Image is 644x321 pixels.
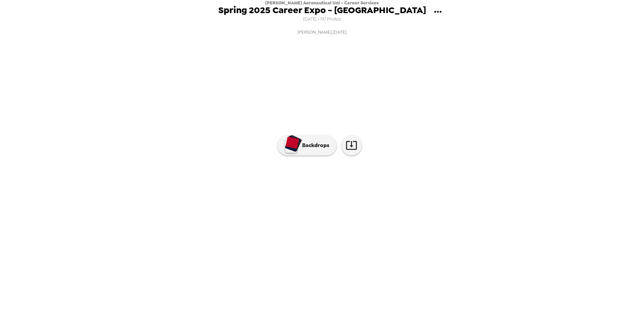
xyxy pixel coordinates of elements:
[255,36,389,46] img: gallery
[218,6,426,15] span: Spring 2025 Career Expo - [GEOGRAPHIC_DATA]
[187,26,457,48] button: [PERSON_NAME],[DATE]
[299,141,329,149] p: Backdrops
[278,135,336,155] button: Backdrops
[351,178,402,213] img: gallery
[296,178,348,213] img: gallery
[297,28,347,36] span: [PERSON_NAME] , [DATE]
[406,178,457,213] img: gallery
[303,15,341,24] span: [DATE] • 197 Photos
[427,1,449,23] button: gallery menu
